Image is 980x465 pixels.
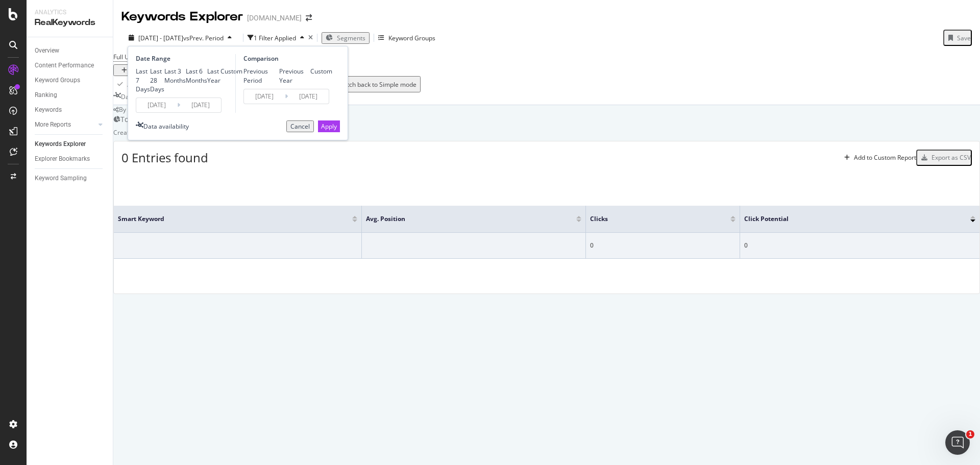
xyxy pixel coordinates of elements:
a: Overview [35,45,106,56]
button: Apply [113,76,143,92]
div: Keyword Sampling [35,173,87,184]
input: Start Date [136,98,177,112]
a: Explorer Bookmarks [35,154,106,164]
a: Content Performance [35,60,106,71]
button: Save [943,30,972,46]
div: Comparison [243,54,332,63]
button: Export as CSV [916,150,972,166]
div: 0 [744,241,975,250]
div: More Reports [35,119,71,130]
div: Last 28 Days [150,67,164,93]
div: Last 6 Months [186,67,207,84]
div: Switch back to Simple mode [337,80,416,89]
div: RealKeywords [35,17,105,29]
span: Smart Keyword [118,214,337,224]
button: Add to Custom Report [840,150,916,166]
div: Apply [127,80,143,89]
div: Apply [321,122,337,131]
span: By URL [119,105,139,114]
div: Keyword Groups [388,34,435,42]
span: [DATE] - [DATE] [138,34,183,42]
div: Keyword Groups [35,75,80,86]
div: legacy label [113,105,139,114]
span: Clicks [590,214,715,224]
button: Add Filter [113,64,162,76]
span: Segments [337,34,365,42]
div: Last 7 Days [136,67,150,93]
button: Apply [318,120,340,132]
div: Create [113,125,177,141]
a: Keyword Groups [35,75,106,86]
div: Ranking [35,90,57,101]
span: vs Prev. Period [183,34,224,42]
button: [DATE] - [DATE]vsPrev. Period [121,33,239,43]
div: Save [957,34,971,42]
div: Content Performance [35,60,94,71]
button: Cancel [286,120,314,132]
div: Custom [220,67,242,76]
button: Switch back to Simple mode [333,76,421,92]
div: arrow-right-arrow-left [306,14,312,21]
div: Last Year [207,67,220,84]
div: Date Range [136,54,233,63]
a: Keywords [35,105,106,115]
div: Analytics [35,8,105,17]
button: Segments [322,32,370,44]
div: 0 [590,241,736,250]
div: Add to Custom Report [854,155,916,161]
span: 1 [966,430,974,438]
span: Full URL [113,53,136,61]
input: Start Date [244,89,285,104]
span: 0 Entries found [121,149,208,166]
a: More Reports [35,119,95,130]
div: Previous Period [243,67,279,84]
div: Explorer Bookmarks [35,154,90,164]
span: Click Potential [744,214,955,224]
button: Keyword Groups [378,30,435,46]
div: Cancel [290,122,310,131]
div: times [308,35,313,41]
div: Keywords [35,105,62,115]
span: Avg. Position [366,214,561,224]
div: Data availability [143,122,189,131]
div: Keywords Explorer [121,8,243,26]
div: Export as CSV [932,153,971,162]
input: End Date [288,89,329,104]
div: Overview [35,45,59,56]
div: Previous Year [279,67,311,84]
div: Last 3 Months [164,67,186,84]
input: End Date [180,98,221,112]
div: 1 Filter Applied [254,34,296,42]
a: Keywords Explorer [35,139,106,150]
div: Top Charts [120,114,158,125]
a: Ranking [35,90,106,101]
div: [DOMAIN_NAME] [247,13,302,23]
div: Custom [310,67,332,76]
div: Data crossed with the Crawl [121,92,201,105]
iframe: Intercom live chat [945,430,970,455]
div: Keywords Explorer [35,139,86,150]
a: Keyword Sampling [35,173,106,184]
button: 1 Filter Applied [248,30,308,46]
